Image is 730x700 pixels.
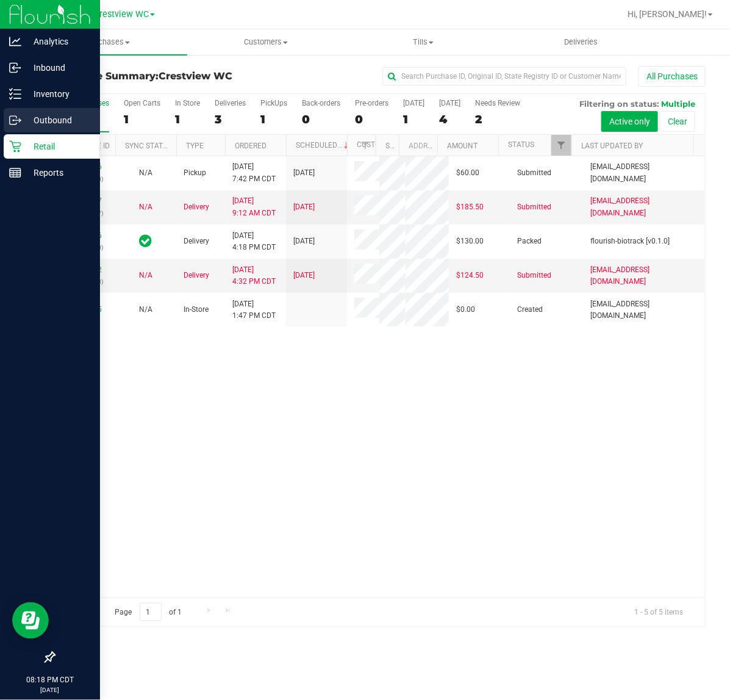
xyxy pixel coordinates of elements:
span: Created [517,304,543,316]
th: Address [399,135,437,156]
p: [DATE] [5,685,95,695]
span: Pickup [184,167,206,179]
button: Active only [601,111,658,132]
button: All Purchases [639,66,706,87]
inline-svg: Analytics [9,35,21,48]
span: [DATE] 4:32 PM CDT [232,264,276,287]
a: Tills [345,29,503,55]
span: [DATE] [293,236,315,247]
a: Scheduled [296,141,351,150]
a: Filter [551,135,571,156]
div: 0 [355,112,388,126]
p: Inbound [21,60,95,75]
span: Filtering on status: [579,99,659,109]
span: Multiple [661,99,695,109]
span: Submitted [517,201,551,213]
button: N/A [139,167,152,179]
span: Crestview WC [94,9,149,20]
span: Tills [345,37,502,48]
button: N/A [139,304,152,316]
div: 2 [475,112,520,126]
span: Delivery [184,236,209,247]
span: [DATE] 1:47 PM CDT [232,298,276,322]
span: Not Applicable [139,305,152,314]
span: [DATE] 4:18 PM CDT [232,230,276,253]
span: $130.00 [456,236,484,247]
div: [DATE] [439,99,460,107]
div: Pre-orders [355,99,388,107]
div: 0 [302,112,340,126]
div: Needs Review [475,99,520,107]
div: 3 [215,112,246,126]
span: $124.50 [456,270,484,281]
a: Sync Status [125,142,172,150]
span: In Sync [140,233,152,250]
span: [DATE] 9:12 AM CDT [232,195,276,218]
span: [EMAIL_ADDRESS][DOMAIN_NAME] [590,298,698,322]
button: N/A [139,270,152,281]
span: [DATE] [293,201,315,213]
a: Filter [356,135,376,156]
span: Not Applicable [139,271,152,280]
span: Purchases [29,37,187,48]
div: Deliveries [215,99,246,107]
div: 1 [124,112,160,126]
span: [DATE] 7:42 PM CDT [232,161,276,184]
span: [EMAIL_ADDRESS][DOMAIN_NAME] [590,264,698,287]
h3: Purchase Summary: [54,71,271,82]
span: [DATE] [293,167,315,179]
div: 4 [439,112,460,126]
button: N/A [139,201,152,213]
a: Type [186,142,204,150]
span: Customers [188,37,345,48]
span: [EMAIL_ADDRESS][DOMAIN_NAME] [590,161,698,184]
span: [DATE] [293,270,315,281]
div: Back-orders [302,99,340,107]
a: Purchases [29,29,187,55]
span: Deliveries [548,37,614,48]
button: Clear [660,111,695,132]
inline-svg: Inbound [9,62,21,74]
inline-svg: Outbound [9,114,21,126]
p: Reports [21,165,95,180]
span: [EMAIL_ADDRESS][DOMAIN_NAME] [590,195,698,218]
span: $60.00 [456,167,479,179]
span: flourish-biotrack [v0.1.0] [590,236,670,247]
span: Not Applicable [139,168,152,177]
span: 1 - 5 of 5 items [624,603,693,621]
div: PickUps [260,99,287,107]
p: Outbound [21,113,95,128]
div: 1 [175,112,200,126]
p: 08:18 PM CDT [5,674,95,685]
input: Search Purchase ID, Original ID, State Registry ID or Customer Name... [382,67,626,85]
a: Amount [447,142,478,150]
span: Delivery [184,201,209,213]
span: Packed [517,236,542,247]
span: $0.00 [456,304,475,316]
span: Page of 1 [104,603,192,622]
div: 1 [403,112,424,126]
inline-svg: Inventory [9,88,21,100]
p: Inventory [21,87,95,101]
a: Deliveries [503,29,660,55]
inline-svg: Reports [9,167,21,179]
span: Submitted [517,167,551,179]
a: Customers [187,29,345,55]
span: Submitted [517,270,551,281]
a: Status [508,140,534,149]
span: Not Applicable [139,203,152,211]
iframe: Resource center [12,602,49,639]
p: Analytics [21,34,95,49]
a: State Registry ID [386,142,450,150]
span: Crestview WC [159,70,232,82]
div: 1 [260,112,287,126]
a: Ordered [235,142,267,150]
div: [DATE] [403,99,424,107]
a: Last Updated By [581,142,643,150]
div: In Store [175,99,200,107]
span: $185.50 [456,201,484,213]
span: Delivery [184,270,209,281]
span: Hi, [PERSON_NAME]! [628,9,707,19]
inline-svg: Retail [9,140,21,153]
input: 1 [140,603,162,622]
